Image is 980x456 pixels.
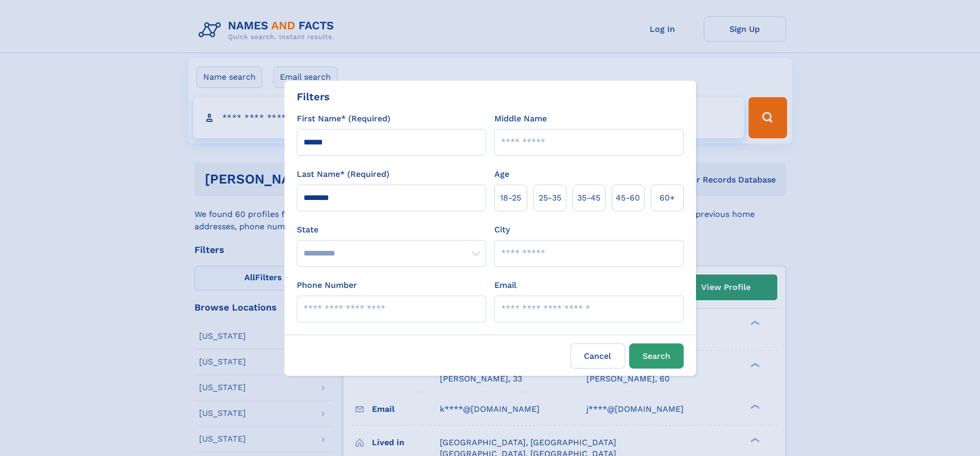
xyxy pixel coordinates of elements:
[297,113,390,125] label: First Name* (Required)
[494,224,510,236] label: City
[629,343,684,369] button: Search
[297,168,389,180] label: Last Name* (Required)
[494,113,547,125] label: Middle Name
[616,192,640,204] span: 45‑60
[577,192,600,204] span: 35‑45
[494,279,516,291] label: Email
[539,192,561,204] span: 25‑35
[297,279,357,291] label: Phone Number
[297,89,330,104] div: Filters
[494,168,509,180] label: Age
[500,192,521,204] span: 18‑25
[660,192,675,204] span: 60+
[571,343,625,369] label: Cancel
[297,224,486,236] label: State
